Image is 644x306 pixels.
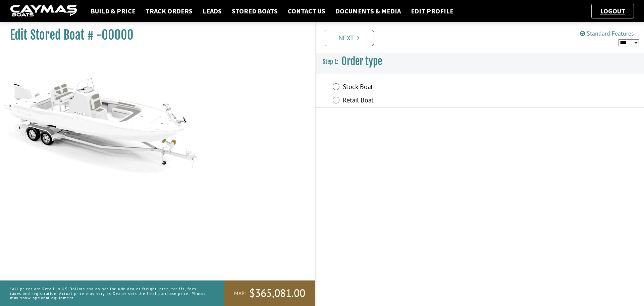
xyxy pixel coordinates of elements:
[249,286,305,300] span: $365,081.00
[10,5,77,17] img: caymas-dealer-connect-2ed40d3bc7270c1d8d7ffb4b79bf05adc795679939227970def78ec6f6c03838.gif
[580,30,634,37] a: Standard Features
[142,7,196,15] a: Track Orders
[228,7,281,15] a: Stored Boats
[87,7,139,15] a: Build & Price
[234,290,246,297] span: MAP:
[343,83,524,92] label: Stock Boat
[224,280,315,306] a: MAP:$365,081.00
[10,28,299,43] h1: Edit Stored Boat # -00000
[343,96,524,106] label: Retail Boat
[10,283,209,303] p: *All prices are Retail in US Dollars and do not include dealer freight, prep, tariffs, fees, taxe...
[324,30,374,46] a: Next
[408,7,457,15] a: Edit Profile
[322,29,644,46] ul: Pagination
[316,49,644,74] h3: Order type
[199,7,225,15] a: Leads
[332,7,404,15] a: Documents & Media
[284,7,329,15] a: Contact Us
[597,7,629,15] a: Logout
